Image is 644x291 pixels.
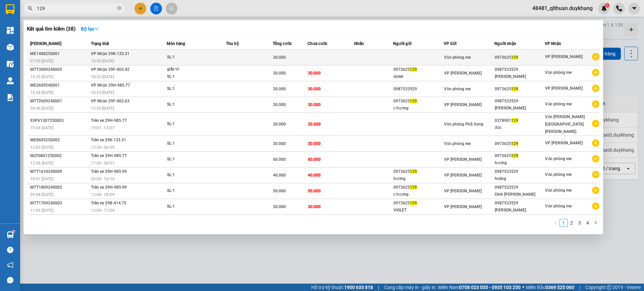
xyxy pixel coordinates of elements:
span: 30.000 [308,122,321,127]
div: hương [495,159,545,166]
span: close-circle [117,6,121,10]
a: 1 [560,219,567,227]
div: SL: 1 [167,203,217,210]
span: VP Nhận 29F-003.42 [91,67,129,72]
a: 3 [576,219,583,227]
div: c hương [393,105,443,112]
div: 0973625 [393,168,443,175]
span: VP Nhận 29H-985.77 [91,83,130,88]
span: search [28,6,33,11]
div: 0987533529 [495,200,545,207]
div: SL: 1 [167,85,217,93]
span: VP [PERSON_NAME] [444,204,482,209]
div: MTT3009240005 [30,66,89,73]
span: Văn phòng me [545,70,572,75]
span: 18:07 [DATE] [30,177,53,181]
div: 0378901 [495,117,545,124]
span: VP [PERSON_NAME] [545,86,583,91]
span: 30.000 [273,122,286,127]
div: MTT2609240001 [30,98,89,105]
span: plus-circle [592,139,599,147]
a: 2 [568,219,575,227]
span: Văn [PERSON_NAME][GEOGRAPHIC_DATA][PERSON_NAME] [545,114,585,134]
span: 18:43 [DATE] [91,75,114,79]
div: SL: 1 [167,187,217,195]
span: 10:24 [DATE] [91,90,114,95]
span: VP [PERSON_NAME] [444,189,482,193]
div: 0973625 [495,152,545,159]
img: warehouse-icon [7,231,14,238]
span: 60.000 [308,157,321,162]
strong: Bộ lọc [81,26,99,32]
div: 0973625 [393,98,443,105]
span: [PERSON_NAME] [30,41,61,46]
span: 15:35 [DATE] [30,75,53,79]
span: 30.000 [273,141,286,146]
span: close-circle [117,5,121,12]
span: Trên xe 29B-414.72 [91,201,126,205]
li: Previous Page [551,219,559,227]
div: SL: 1 [167,73,217,81]
span: Trên xe 29H-985.99 [91,169,127,174]
span: 129 [511,153,518,158]
span: plus-circle [592,171,599,178]
span: Thu hộ [226,41,239,46]
span: VP Gửi [444,41,457,46]
img: warehouse-icon [7,60,14,67]
span: Văn phòng me [545,188,572,193]
span: 07:50 [DATE] [30,59,53,63]
div: ME0605250002 [30,137,89,144]
div: violet [393,73,443,80]
a: 4 [584,219,591,227]
span: VP [PERSON_NAME] [545,141,583,145]
span: VP Nhận 29F-003.63 [91,99,129,103]
div: SL: 1 [167,156,217,163]
img: logo-vxr [6,4,14,14]
input: Tìm tên, số ĐT hoặc mã đơn [37,5,116,12]
div: SL: 1 [167,54,217,61]
span: 30.000 [308,87,321,91]
span: 30.000 [308,204,321,209]
div: 93PV1307250003 [30,117,89,124]
div: 0987533529 [495,184,545,191]
span: right [594,221,598,225]
div: [PERSON_NAME] [495,73,545,80]
span: Trên xe 29H-985.99 [91,185,127,190]
span: 129 [410,201,417,205]
div: 0987533529 [495,168,545,175]
div: VIOLET [393,207,443,214]
span: plus-circle [592,187,599,194]
span: plus-circle [592,120,599,127]
span: 12:03 [DATE] [30,145,53,150]
div: 0973625 [495,140,545,147]
span: Văn phòng Phố Vọng [444,122,483,127]
span: plus-circle [592,155,599,162]
img: dashboard-icon [7,27,14,34]
span: Nhãn [354,41,364,46]
span: 20:00 - 16/10 [91,177,115,181]
div: MTT1610240009 [30,168,89,175]
div: [PERSON_NAME] [495,207,545,214]
span: VP Nhận 29K-133.31 [91,51,129,56]
img: warehouse-icon [7,77,14,84]
span: 13:30 - 06/05 [91,145,115,150]
span: Trạng thái [91,41,109,46]
div: 0987533529 [495,66,545,73]
span: Văn phòng me [444,87,471,91]
div: ME2609240001 [30,82,89,89]
span: 13:00 - 17/09 [91,208,115,213]
div: SL: 1 [167,172,217,179]
div: SL: 1 [167,101,217,108]
span: 30.000 [308,141,321,146]
span: VP [PERSON_NAME] [545,54,583,59]
span: 129 [511,87,518,91]
sup: 1 [13,230,15,232]
div: hương [393,175,443,182]
span: VP [PERSON_NAME] [444,173,482,178]
span: 13:58 [DATE] [30,161,53,165]
div: Đinh [PERSON_NAME] [495,191,545,198]
span: 129 [410,169,417,174]
button: Bộ lọcdown [75,23,104,34]
span: 60.000 [273,157,286,162]
span: 10:59 [DATE] [91,59,114,63]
